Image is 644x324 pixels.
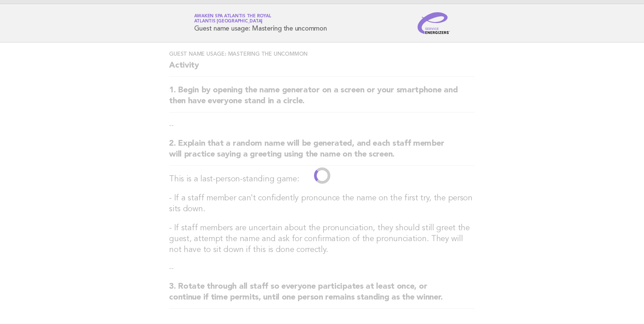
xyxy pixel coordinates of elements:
[169,121,475,130] p: --
[169,264,475,273] p: --
[169,51,475,57] h3: Guest name usage: Mastering the uncommon
[194,14,327,32] h1: Guest name usage: Mastering the uncommon
[418,12,450,34] img: Service Energizers
[194,14,271,23] a: Awaken SPA Atlantis the RoyalAtlantis [GEOGRAPHIC_DATA]
[169,138,475,166] h2: 2. Explain that a random name will be generated, and each staff member will practice saying a gre...
[169,223,475,255] h3: - If staff members are uncertain about the pronunciation, they should still greet the guest, atte...
[169,174,475,185] h3: This is a last-person-standing game:
[169,85,475,112] h2: 1. Begin by opening the name generator on a screen or your smartphone and then have everyone stan...
[169,60,475,77] h2: Activity
[169,281,475,309] h2: 3. Rotate through all staff so everyone participates at least once, or continue if time permits, ...
[169,193,475,215] h3: - If a staff member can't confidently pronounce the name on the first try, the person sits down.
[194,19,263,24] span: Atlantis [GEOGRAPHIC_DATA]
